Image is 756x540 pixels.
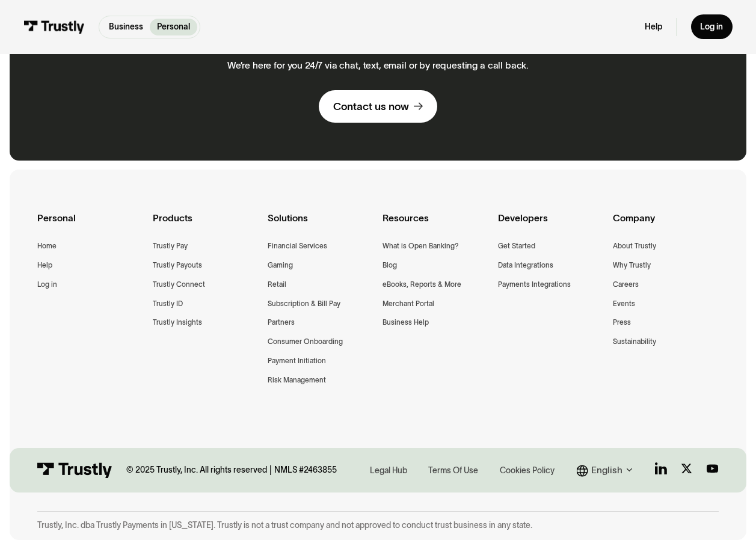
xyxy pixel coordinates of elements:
[268,240,327,252] a: Financial Services
[23,20,85,33] img: Trustly Logo
[102,19,150,35] a: Business
[274,465,337,476] div: NMLS #2463855
[37,462,112,479] img: Trustly Logo
[153,278,205,290] a: Trustly Connect
[157,21,190,34] p: Personal
[37,259,52,271] a: Help
[366,463,411,478] a: Legal Hub
[153,316,202,328] a: Trustly Insights
[500,465,555,477] div: Cookies Policy
[268,355,326,367] a: Payment Initiation
[383,278,461,290] a: eBooks, Reports & More
[591,463,622,478] div: English
[691,14,733,39] a: Log in
[153,210,258,240] div: Products
[613,259,651,271] a: Why Trustly
[428,465,478,477] div: Terms Of Use
[383,259,397,271] a: Blog
[498,210,603,240] div: Developers
[153,298,183,310] a: Trustly ID
[333,100,409,114] div: Contact us now
[613,316,631,328] a: Press
[227,60,529,72] p: We’re here for you 24/7 via chat, text, email or by requesting a call back.
[613,278,639,290] a: Careers
[613,298,635,310] a: Events
[319,90,437,123] a: Contact us now
[126,465,267,476] div: © 2025 Trustly, Inc. All rights reserved
[498,278,571,290] a: Payments Integrations
[153,240,188,252] a: Trustly Pay
[268,210,373,240] div: Solutions
[37,520,718,531] div: Trustly, Inc. dba Trustly Payments in [US_STATE]. Trustly is not a trust company and not approved...
[383,240,458,252] a: What is Open Banking?
[268,278,286,290] a: Retail
[613,240,656,252] a: About Trustly
[37,240,57,252] a: Home
[37,210,143,240] div: Personal
[577,463,636,478] div: English
[498,259,553,271] a: Data Integrations
[613,210,718,240] div: Company
[269,463,272,477] div: |
[268,259,293,271] a: Gaming
[383,298,434,310] a: Merchant Portal
[268,316,295,328] a: Partners
[37,278,57,290] a: Log in
[370,465,407,477] div: Legal Hub
[153,259,202,271] a: Trustly Payouts
[383,210,488,240] div: Resources
[268,336,343,348] a: Consumer Onboarding
[700,22,723,32] div: Log in
[498,240,535,252] a: Get Started
[268,374,326,386] a: Risk Management
[383,316,429,328] a: Business Help
[150,19,197,35] a: Personal
[268,298,340,310] a: Subscription & Bill Pay
[613,336,656,348] a: Sustainability
[645,22,662,32] a: Help
[425,463,482,478] a: Terms Of Use
[109,21,143,34] p: Business
[496,463,558,478] a: Cookies Policy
